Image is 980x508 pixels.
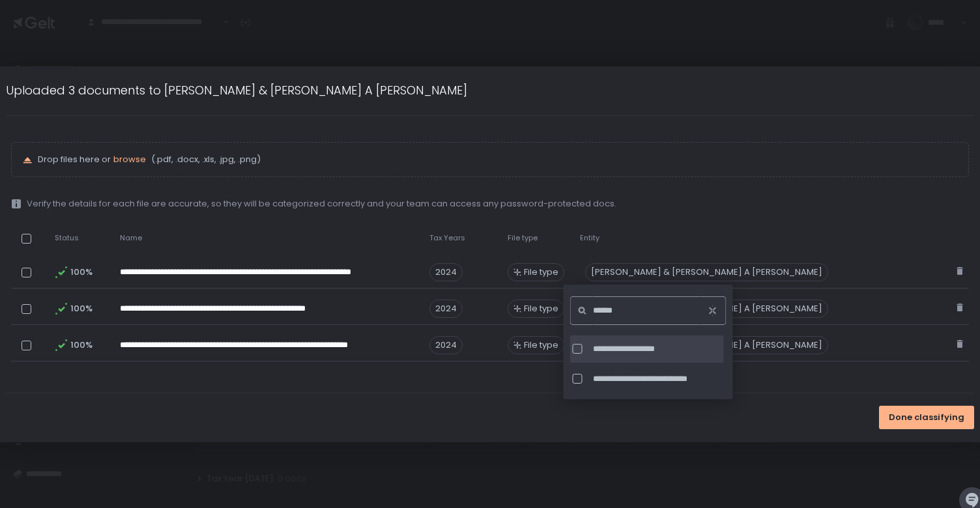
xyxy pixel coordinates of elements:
[508,233,538,243] span: File type
[524,339,558,351] span: File type
[524,303,558,315] span: File type
[70,303,91,315] span: 100%
[429,233,465,243] span: Tax Years
[879,406,974,429] button: Done classifying
[113,154,146,165] button: browse
[585,263,828,281] div: [PERSON_NAME] & [PERSON_NAME] A [PERSON_NAME]
[429,263,463,281] span: 2024
[70,266,91,278] span: 100%
[429,336,463,354] span: 2024
[120,233,142,243] span: Name
[889,412,964,423] span: Done classifying
[70,339,91,351] span: 100%
[429,300,463,318] span: 2024
[55,233,79,243] span: Status
[149,154,261,165] span: (.pdf, .docx, .xls, .jpg, .png)
[6,81,467,99] h1: Uploaded 3 documents to [PERSON_NAME] & [PERSON_NAME] A [PERSON_NAME]
[38,154,958,165] p: Drop files here or
[580,233,599,243] span: Entity
[27,198,616,210] span: Verify the details for each file are accurate, so they will be categorized correctly and your tea...
[113,153,146,165] span: browse
[524,266,558,278] span: File type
